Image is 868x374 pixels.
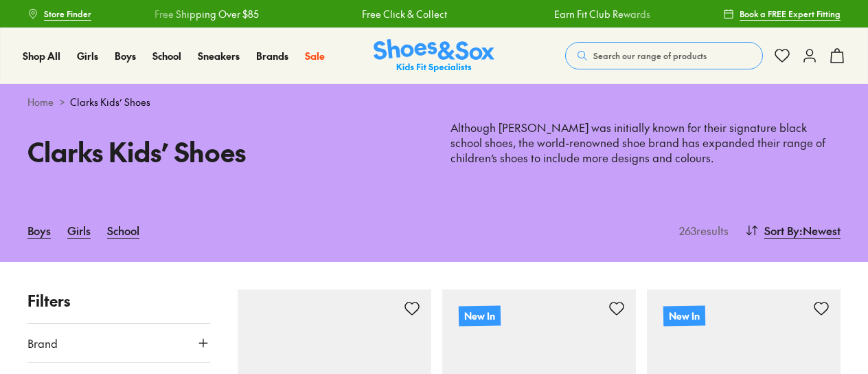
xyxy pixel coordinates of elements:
button: Search our range of products [565,42,763,69]
a: Girls [77,49,98,63]
a: Earn Fit Club Rewards [554,7,650,21]
span: Brand [27,335,58,351]
a: Sneakers [198,49,240,63]
a: School [107,215,139,245]
span: Book a FREE Expert Fitting [740,8,841,20]
p: New In [663,305,705,326]
iframe: Gorgias live chat messenger [14,282,69,333]
a: Book a FREE Expert Fitting [723,1,841,26]
span: Store Finder [44,8,91,20]
h1: Clarks Kids’ Shoes [27,132,418,171]
button: Brand [27,324,210,362]
a: Boys [115,49,136,63]
a: School [152,49,181,63]
span: : Newest [799,222,841,239]
a: Shoes & Sox [374,39,494,73]
button: Sort By:Newest [745,215,841,245]
p: 263 results [674,222,729,239]
img: SNS_Logo_Responsive.svg [374,39,494,73]
a: Boys [27,215,51,245]
p: Although [PERSON_NAME] was initially known for their signature black school shoes, the world-reno... [450,120,841,166]
span: Search our range of products [593,49,707,62]
a: Home [27,95,54,109]
span: Clarks Kids’ Shoes [70,95,150,109]
span: Sort By [764,222,799,239]
a: Free Shipping Over $85 [155,7,259,21]
p: Filters [27,289,210,312]
div: > [27,95,841,109]
a: Brands [256,49,288,63]
p: New In [459,305,501,326]
a: Girls [67,215,91,245]
a: Shop All [23,49,60,63]
a: Store Finder [27,1,91,26]
a: Sale [305,49,325,63]
a: Free Click & Collect [362,7,447,21]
